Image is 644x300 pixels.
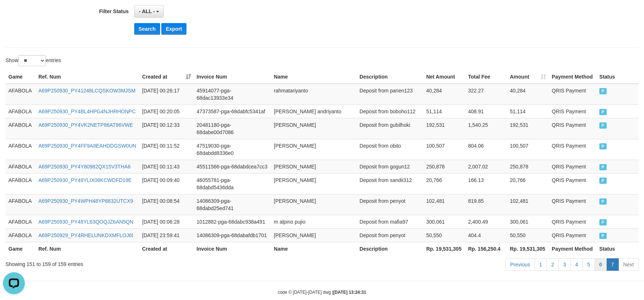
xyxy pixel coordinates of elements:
th: Payment Method [549,70,596,84]
th: Amount: activate to sort column ascending [507,70,549,84]
td: QRIS Payment [549,194,596,215]
td: Deposit from obito [357,139,423,160]
th: Game [5,70,35,84]
th: Rp. 156,250.4 [465,242,507,255]
td: 14086309-pga-68dabafdb1701 [194,228,271,242]
a: A69P250930_PY41248LCQSKOW3MJSM [38,88,135,94]
td: 819.85 [465,194,507,215]
td: Deposit from panen123 [357,84,423,105]
a: Next [618,258,639,271]
button: - ALL - [134,5,164,18]
th: Status [596,242,639,255]
td: [PERSON_NAME] [271,228,357,242]
td: Deposit from penyot [357,194,423,215]
td: 47373587-pga-68dabfc5341af [194,105,271,118]
span: PAID [599,109,607,115]
td: 1012882-pga-68dabc938a491 [194,215,271,228]
a: A69P250930_PY48YLIX08KCWDFD19E [38,177,132,183]
td: [DATE] 00:20:05 [139,105,194,118]
td: AFABOLA [5,84,35,105]
a: 7 [606,258,619,271]
td: Deposit from boboho112 [357,105,423,118]
td: AFABOLA [5,105,35,118]
td: 192,531 [423,118,465,139]
td: 300,061 [423,215,465,228]
th: Rp. 19,531,305 [423,242,465,255]
td: AFABOLA [5,139,35,160]
td: 40,284 [507,84,549,105]
a: 2 [546,258,559,271]
td: Deposit from penyot [357,228,423,242]
td: 45914077-pga-68dac13933e34 [194,84,271,105]
td: 192,531 [507,118,549,139]
td: [DATE] 00:08:54 [139,194,194,215]
td: 2,400.49 [465,215,507,228]
td: 404.4 [465,228,507,242]
td: m alpino pujio [271,215,357,228]
td: 804.06 [465,139,507,160]
a: A69P250930_PY4WPH48YP8832UTCX9 [38,198,133,204]
td: [PERSON_NAME] [271,118,357,139]
span: PAID [599,88,607,94]
td: 45511566-pga-68dabdcea7cc3 [194,160,271,173]
button: Search [134,23,160,35]
td: Deposit from sandii312 [357,173,423,194]
th: Created at [139,242,194,255]
th: Rp. 19,531,305 [507,242,549,255]
th: Invoice Num [194,70,271,84]
td: [DATE] 00:06:28 [139,215,194,228]
td: 51,114 [507,105,549,118]
a: 5 [583,258,595,271]
span: PAID [599,143,607,149]
span: PAID [599,164,607,170]
td: 166.13 [465,173,507,194]
td: QRIS Payment [549,118,596,139]
td: 50,550 [423,228,465,242]
a: 3 [558,258,571,271]
button: Export [161,23,186,35]
td: 300,061 [507,215,549,228]
a: A69P250930_PY48YL63QOQJZ6AN5QN [38,219,133,225]
a: 6 [595,258,607,271]
td: 102,481 [507,194,549,215]
td: [PERSON_NAME] [271,194,357,215]
td: 40,284 [423,84,465,105]
td: QRIS Payment [549,139,596,160]
th: Payment Method [549,242,596,255]
td: AFABOLA [5,118,35,139]
td: 51,114 [423,105,465,118]
span: PAID [599,219,607,225]
a: 4 [570,258,583,271]
td: 2,007.02 [465,160,507,173]
td: QRIS Payment [549,228,596,242]
td: [DATE] 00:11:43 [139,160,194,173]
a: A69P250930_PY4Y80982QX15V3THA6 [38,164,131,170]
th: Net Amount [423,70,465,84]
td: QRIS Payment [549,160,596,173]
th: Status [596,70,639,84]
span: - ALL - [139,8,155,14]
td: 250,878 [423,160,465,173]
a: A69P250930_PY4VK2NETP86AT96VWE [38,122,133,128]
td: [PERSON_NAME] [271,173,357,194]
td: AFABOLA [5,228,35,242]
th: Total Fee [465,70,507,84]
td: 102,481 [423,194,465,215]
td: QRIS Payment [549,84,596,105]
td: QRIS Payment [549,105,596,118]
button: Open LiveChat chat widget [3,3,25,25]
td: 1,540.25 [465,118,507,139]
td: [PERSON_NAME] [271,160,357,173]
th: Game [5,242,35,255]
th: Name [271,70,357,84]
span: PAID [599,178,607,184]
a: Previous [505,258,535,271]
td: [PERSON_NAME] [271,139,357,160]
td: 100,507 [423,139,465,160]
td: Deposit from gubilhoki [357,118,423,139]
td: rahmatariyanto [271,84,357,105]
span: PAID [599,122,607,129]
td: 20,766 [507,173,549,194]
td: AFABOLA [5,194,35,215]
th: Description [357,70,423,84]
